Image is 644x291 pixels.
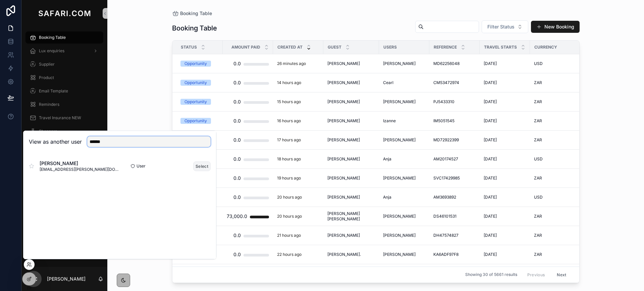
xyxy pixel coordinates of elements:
[433,175,476,181] a: SVC17429985
[277,99,319,104] a: 15 hours ago
[484,156,526,162] a: [DATE]
[383,195,425,200] a: Anja
[534,80,542,85] span: ZAR
[277,195,302,200] p: 20 hours ago
[433,252,476,257] a: KA6ADF97F8
[39,115,81,121] span: Travel Insurance NEW
[534,118,542,124] span: ZAR
[433,61,476,66] a: MD62256048
[37,8,92,19] img: App logo
[180,10,212,17] span: Booking Table
[433,233,476,238] a: DH47574827
[277,252,302,257] p: 22 hours ago
[534,118,576,124] a: ZAR
[25,31,103,44] a: Booking Table
[534,80,576,85] a: ZAR
[328,45,341,50] span: Guest
[327,80,375,85] a: [PERSON_NAME]
[227,152,269,166] a: 0.0
[227,171,269,185] a: 0.0
[534,156,576,162] a: USD
[277,61,306,66] p: 26 minutes ago
[484,61,497,66] span: [DATE]
[383,45,397,50] span: Users
[534,45,557,50] span: Currency
[39,75,54,80] span: Product
[29,138,82,146] h2: View as another user
[433,214,457,219] span: DS46101531
[172,10,212,17] a: Booking Table
[233,76,241,89] div: 0.0
[383,137,416,143] span: [PERSON_NAME]
[180,118,219,124] a: Opportunity
[433,118,454,124] span: IM5051545
[534,195,576,200] a: USD
[383,252,425,257] a: [PERSON_NAME]
[233,248,241,261] div: 0.0
[383,118,396,124] span: Izanne
[277,233,319,238] a: 21 hours ago
[39,88,68,94] span: Email Template
[25,58,103,70] a: Supplier
[227,95,269,108] a: 0.0
[193,161,211,171] button: Select
[433,137,459,143] span: MD72922399
[327,137,375,143] a: [PERSON_NAME]
[534,99,542,104] span: ZAR
[39,48,64,54] span: Lux enquiries
[233,114,241,128] div: 0.0
[383,118,425,124] a: Izanne
[433,137,476,143] a: MD72922399
[277,156,301,162] p: 18 hours ago
[383,252,416,257] span: [PERSON_NAME]
[484,80,497,85] span: [DATE]
[433,233,459,238] span: DH47574827
[233,229,241,242] div: 0.0
[484,137,497,143] span: [DATE]
[277,195,319,200] a: 20 hours ago
[484,214,526,219] a: [DATE]
[383,99,425,104] a: [PERSON_NAME]
[327,175,360,181] span: [PERSON_NAME]
[465,272,517,278] span: Showing 30 of 5661 results
[534,233,542,238] span: ZAR
[327,61,360,66] span: [PERSON_NAME]
[277,45,303,50] span: Created at
[233,95,241,108] div: 0.0
[433,99,454,104] span: PJ5433310
[433,195,476,200] a: AM3693892
[531,21,580,33] button: New Booking
[277,118,301,124] p: 16 hours ago
[137,163,146,169] span: User
[227,114,269,128] a: 0.0
[484,118,526,124] a: [DATE]
[227,133,269,147] a: 0.0
[383,195,391,200] span: Anja
[227,229,269,242] a: 0.0
[383,175,416,181] span: [PERSON_NAME]
[484,214,497,219] span: [DATE]
[327,156,375,162] a: [PERSON_NAME]
[534,195,543,200] span: USD
[484,137,526,143] a: [DATE]
[383,233,425,238] a: [PERSON_NAME]
[39,35,66,40] span: Booking Table
[227,248,269,261] a: 0.0
[47,276,86,282] p: [PERSON_NAME]
[534,175,542,181] span: ZAR
[327,195,375,200] a: [PERSON_NAME]
[277,118,319,124] a: 16 hours ago
[40,160,120,167] span: [PERSON_NAME]
[277,99,301,104] p: 15 hours ago
[40,167,120,172] span: [EMAIL_ADDRESS][PERSON_NAME][DOMAIN_NAME]
[25,45,103,57] a: Lux enquiries
[383,156,425,162] a: Anja
[484,99,497,104] span: [DATE]
[327,137,360,143] span: [PERSON_NAME]
[484,118,497,124] span: [DATE]
[433,99,476,104] a: PJ5433310
[233,171,241,185] div: 0.0
[484,175,497,181] span: [DATE]
[534,214,542,219] span: ZAR
[433,80,459,85] span: CM53472974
